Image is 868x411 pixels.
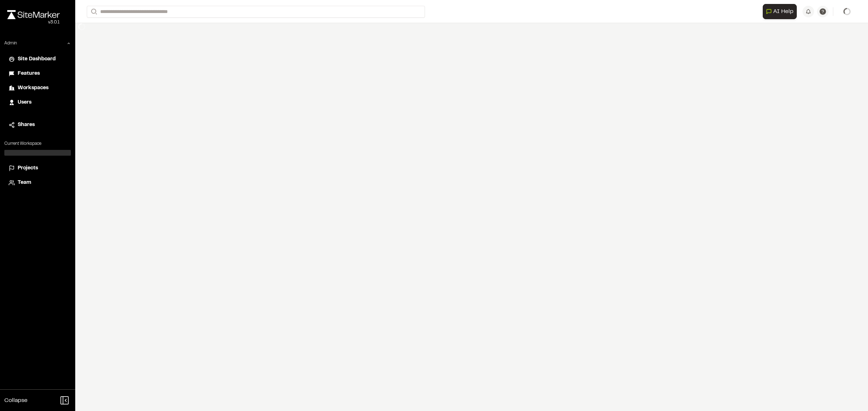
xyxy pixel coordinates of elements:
span: Projects [18,164,38,172]
p: Current Workspace [4,140,71,147]
span: Team [18,179,31,187]
p: Admin [4,40,17,47]
img: rebrand.png [7,10,60,19]
span: Collapse [4,396,27,405]
a: Features [9,70,67,78]
a: Shares [9,121,67,129]
div: Oh geez...please don't... [7,19,60,26]
button: Search [87,6,100,18]
span: Site Dashboard [18,55,56,63]
a: Projects [9,164,67,172]
a: Team [9,179,67,187]
div: Open AI Assistant [763,4,800,19]
span: Users [18,99,31,107]
span: Workspaces [18,84,48,92]
a: Users [9,99,67,107]
span: Features [18,70,40,78]
span: Shares [18,121,35,129]
span: AI Help [773,7,793,16]
a: Site Dashboard [9,55,67,63]
button: Open AI Assistant [763,4,797,19]
a: Workspaces [9,84,67,92]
